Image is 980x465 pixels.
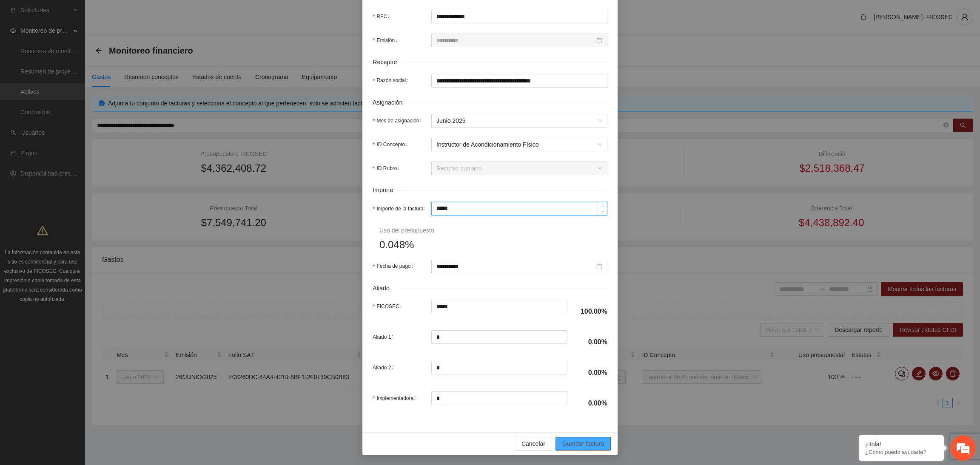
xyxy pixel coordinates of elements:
[436,138,602,151] span: Instructor de Acondicionamiento Físico
[373,57,404,67] span: Receptor
[373,284,396,293] span: Aliado
[436,162,602,175] span: Recurso humano
[373,138,411,151] label: ID Concepto:
[578,399,607,408] h4: 0.00%
[373,202,429,215] label: Importe de la factura:
[578,337,607,347] h4: 0.00%
[436,36,595,45] input: Emisión:
[432,300,567,313] input: FICOSEC:
[373,114,425,128] label: Mes de asignación:
[600,210,605,215] span: down
[49,113,117,199] span: Estamos en línea.
[598,202,607,209] span: Increase Value
[578,307,607,316] h4: 100.00%
[431,10,607,23] input: RFC:
[373,98,409,108] span: Asignación
[432,331,567,343] input: Aliado 1:
[598,209,607,215] span: Decrease Value
[578,368,607,377] h4: 0.00%
[373,361,397,374] label: Aliado 2:
[373,260,416,273] label: Fecha de pago:
[562,439,604,448] span: Guardar factura
[373,391,419,405] label: Implementadora:
[521,439,545,448] span: Cancelar
[373,162,403,175] label: ID Rubro:
[865,449,937,455] p: ¿Cómo puedo ayudarte?
[373,300,405,313] label: FICOSEC:
[432,361,567,374] input: Aliado 2:
[373,10,393,23] label: RFC:
[140,4,160,25] div: Minimizar ventana de chat en vivo
[436,114,602,127] span: Junio 2025
[379,226,434,235] div: Uso del presupuesto
[436,262,595,271] input: Fecha de pago:
[432,202,607,215] input: Importe de la factura:
[556,437,611,451] button: Guardar factura
[44,43,143,54] div: Chatee con nosotros ahora
[515,437,552,451] button: Cancelar
[865,441,937,448] div: ¡Hola!
[373,34,400,47] label: Emisión:
[373,185,399,195] span: Importe
[432,392,567,405] input: Implementadora:
[373,74,412,88] label: Razón social:
[379,237,414,253] span: 0.048%
[600,203,605,208] span: up
[4,232,162,262] textarea: Escriba su mensaje y pulse “Intro”
[373,330,397,344] label: Aliado 1:
[431,74,607,88] input: Razón social:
